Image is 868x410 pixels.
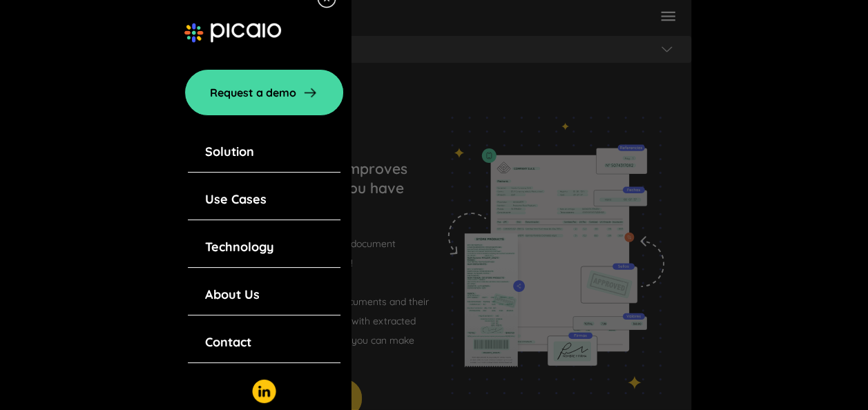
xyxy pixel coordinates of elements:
a: About Us [205,285,260,304]
a: Request a demo [184,69,344,116]
img: arrow-right [302,84,318,101]
a: Contact [205,333,251,352]
a: Technology [205,237,274,257]
img: image [184,23,281,42]
img: linkedin-logo [252,379,276,403]
a: Use Cases [205,190,267,209]
a: Solution [205,142,254,162]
